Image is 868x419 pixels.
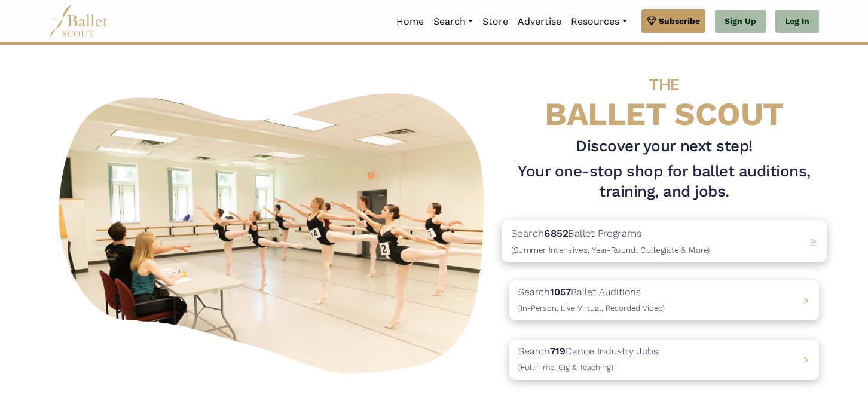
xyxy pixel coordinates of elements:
[550,286,571,298] b: 1057
[566,9,631,34] a: Resources
[803,354,809,365] span: >
[518,363,613,372] span: (Full-Time, Gig & Teaching)
[518,304,665,313] span: (In-Person, Live Virtual, Recorded Video)
[715,10,766,33] a: Sign Up
[659,14,700,27] span: Subscribe
[803,295,809,306] span: >
[509,221,819,261] a: Search6852Ballet Programs(Summer Intensives, Year-Round, Collegiate & More)>
[811,235,817,247] span: >
[509,161,819,202] h1: Your one-stop shop for ballet auditions, training, and jobs.
[647,14,656,27] img: gem.svg
[544,227,568,238] b: 6852
[649,75,679,94] span: THE
[550,345,566,357] b: 719
[518,285,665,315] p: Search Ballet Auditions
[429,9,478,34] a: Search
[518,344,658,374] p: Search Dance Industry Jobs
[511,225,710,257] p: Search Ballet Programs
[509,62,819,131] h4: BALLET SCOUT
[641,9,705,33] a: Subscribe
[511,244,710,254] span: (Summer Intensives, Year-Round, Collegiate & More)
[49,80,500,381] img: A group of ballerinas talking to each other in a ballet studio
[509,136,819,157] h3: Discover your next step!
[509,340,819,380] a: Search719Dance Industry Jobs(Full-Time, Gig & Teaching) >
[513,9,566,34] a: Advertise
[775,10,819,33] a: Log In
[478,9,513,34] a: Store
[509,280,819,320] a: Search1057Ballet Auditions(In-Person, Live Virtual, Recorded Video) >
[392,9,429,34] a: Home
